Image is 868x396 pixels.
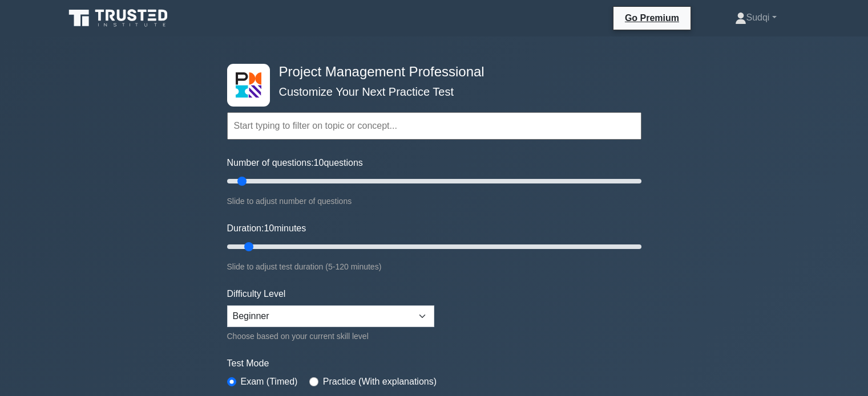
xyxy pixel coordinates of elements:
[227,287,286,301] label: Difficulty Level
[227,222,306,235] label: Duration: minutes
[227,156,363,170] label: Number of questions: questions
[227,357,641,370] label: Test Mode
[618,11,686,25] a: Go Premium
[227,194,641,208] div: Slide to adjust number of questions
[227,329,434,343] div: Choose based on your current skill level
[708,6,804,29] a: Sudqi
[241,375,298,389] label: Exam (Timed)
[227,260,641,273] div: Slide to adjust test duration (5-120 minutes)
[314,158,324,168] span: 10
[274,64,586,80] h4: Project Management Professional
[264,223,274,233] span: 10
[227,112,641,140] input: Start typing to filter on topic or concept...
[323,375,437,389] label: Practice (With explanations)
